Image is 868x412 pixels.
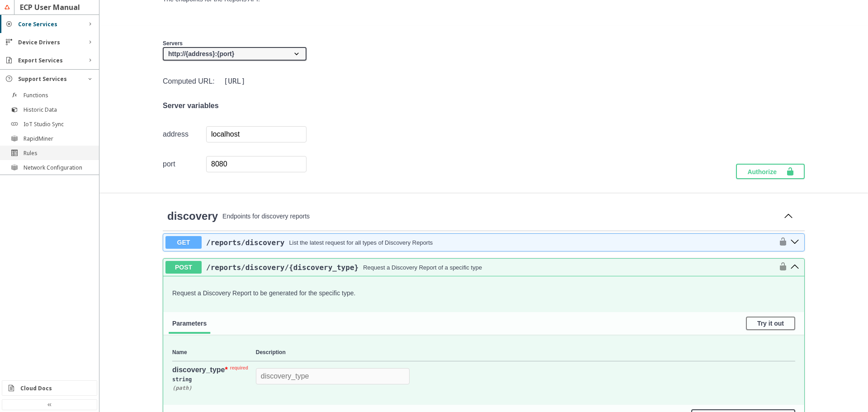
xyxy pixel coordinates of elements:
[774,237,788,248] button: authorization button unlocked
[256,344,795,361] th: Description
[222,213,777,220] p: Endpoints for discovery reports
[172,366,250,374] div: discovery_type
[774,262,788,273] button: authorization button unlocked
[206,238,284,247] span: /reports /discovery
[172,289,795,297] p: Request a Discovery Report to be generated for the specific type.
[363,264,482,271] div: Request a Discovery Report of a specific type
[163,40,183,47] span: Servers
[165,261,202,274] span: POST
[747,167,786,176] span: Authorize
[222,75,247,87] code: [URL]
[163,102,307,110] h4: Server variables
[163,156,206,173] td: port
[167,210,218,223] a: discovery
[163,75,307,87] div: Computed URL:
[172,344,256,361] th: Name
[172,320,207,327] span: Parameters
[172,374,256,385] div: string
[781,210,796,223] button: Collapse operation
[788,237,802,248] button: get ​/reports​/discovery
[172,385,256,391] div: ( path )
[163,126,206,143] td: address
[256,368,410,384] input: discovery_type
[788,261,802,273] button: post ​/reports​/discovery​/{discovery_type}
[206,263,359,272] a: /reports/discovery/{discovery_type}
[736,164,805,179] button: Authorize
[165,236,774,249] button: GET/reports/discoveryList the latest request for all types of Discovery Reports
[289,239,433,246] div: List the latest request for all types of Discovery Reports
[206,238,284,247] a: /reports/discovery
[165,236,202,249] span: GET
[167,210,218,222] span: discovery
[746,317,795,330] button: Try it out
[165,261,774,274] button: POST/reports/discovery/{discovery_type}Request a Discovery Report of a specific type
[206,263,359,272] span: /reports /discovery /{discovery_type}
